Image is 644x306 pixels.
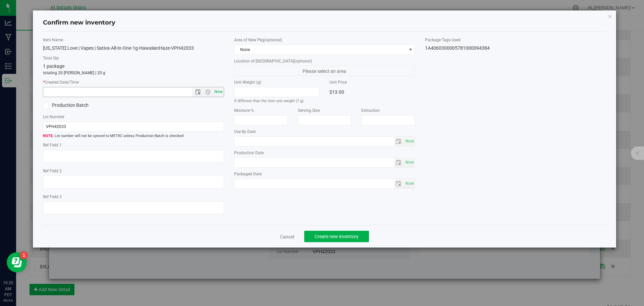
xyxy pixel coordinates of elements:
[234,37,415,43] label: Area of New Pkg
[234,58,415,64] label: Location of [GEOGRAPHIC_DATA]
[234,45,407,54] span: None
[43,70,224,76] p: totaling 20 [PERSON_NAME] | 20 g
[329,79,415,85] label: Unit Price
[43,45,224,52] div: [US_STATE] Love | Vapes | Sativa-All-In-One-1g-HawaiianHaze-VPH42033
[43,18,115,27] h4: Confirm new inventory
[7,252,27,272] iframe: Resource center
[43,168,224,174] label: Ref Field 2
[425,45,606,52] div: 1A4060300005781000094384
[234,66,415,76] span: Please select an area
[294,59,312,63] span: (optional)
[361,107,415,114] label: Extraction
[234,171,415,177] label: Packaged Date
[234,99,304,103] small: If different than the item unit weight (1 g)
[234,129,415,135] label: Use By Date
[404,158,415,167] span: select
[43,37,224,43] label: Item Name
[304,231,369,242] button: Create new inventory
[43,142,224,148] label: Ref Field 1
[43,102,128,109] label: Production Batch
[192,89,204,95] span: Open the date view
[20,251,28,259] iframe: Resource center unread badge
[202,89,213,95] span: Open the time view
[213,87,224,97] span: Set Current date
[329,87,415,97] div: $13.00
[234,79,320,85] label: Unit Weight (g)
[394,158,404,167] span: select
[394,179,404,188] span: select
[264,38,282,42] span: (optional)
[234,150,415,156] label: Production Date
[280,233,294,240] a: Cancel
[43,63,64,69] span: 1 package
[298,107,352,114] label: Serving Size
[315,234,359,239] span: Create new inventory
[394,137,404,146] span: select
[43,194,224,200] label: Ref Field 3
[404,137,415,146] span: select
[43,55,224,61] label: Total Qty
[234,107,288,114] label: Moisture %
[43,79,224,85] label: Created Date/Time
[404,158,415,167] span: Set Current date
[425,37,606,43] label: Package Tags Used
[404,136,415,146] span: Set Current date
[43,133,224,139] span: Lot number will not be synced to METRC unless Production Batch is checked
[404,179,415,188] span: select
[43,114,224,120] label: Lot Number
[404,179,415,188] span: Set Current date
